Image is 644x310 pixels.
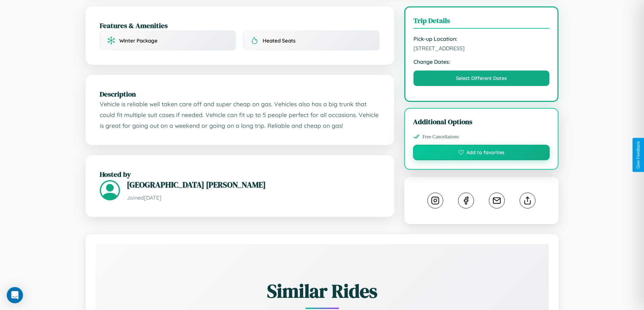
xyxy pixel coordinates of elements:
[413,35,550,42] strong: Pick-up Location:
[100,89,380,99] h2: Description
[100,169,380,179] h2: Hosted by
[119,37,158,44] span: Winter Package
[127,179,380,190] h3: [GEOGRAPHIC_DATA] [PERSON_NAME]
[636,141,641,169] div: Give Feedback
[7,287,23,303] div: Open Intercom Messenger
[413,145,550,160] button: Add to favorites
[263,37,295,44] span: Heated Seats
[100,99,380,131] p: Vehicle is reliable well taken care off and super cheap on gas. Vehicles also has a big trunk tha...
[413,45,550,52] span: [STREET_ADDRESS]
[127,193,380,203] p: Joined [DATE]
[413,117,550,126] h3: Additional Options
[413,16,550,29] h3: Trip Details
[119,278,525,304] h2: Similar Rides
[100,21,380,30] h2: Features & Amenities
[413,58,550,65] strong: Change Dates:
[413,71,550,86] button: Select Different Dates
[423,134,459,140] span: Free Cancellations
